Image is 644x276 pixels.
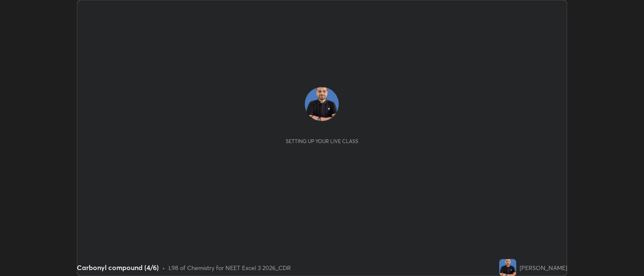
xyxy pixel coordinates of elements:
div: Setting up your live class [286,138,358,144]
div: • [162,263,165,272]
div: [PERSON_NAME] [520,263,567,272]
img: c934cc00951e446dbb69c7124468ac00.jpg [499,259,516,276]
div: Carbonyl compound (4/6) [77,262,159,273]
div: L98 of Chemistry for NEET Excel 3 2026_CDR [169,263,291,272]
img: c934cc00951e446dbb69c7124468ac00.jpg [305,87,339,121]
